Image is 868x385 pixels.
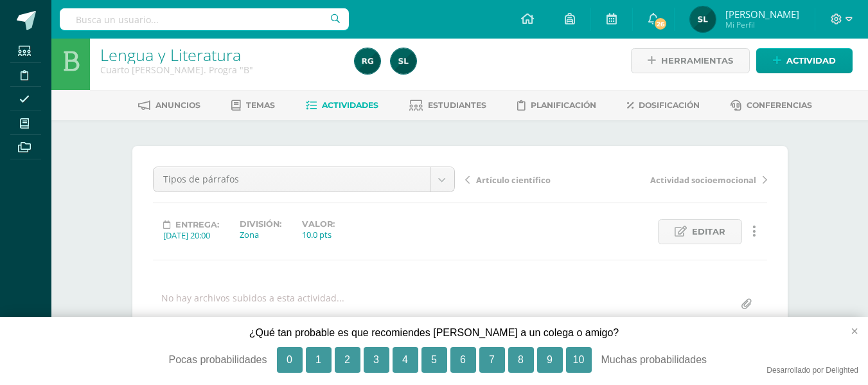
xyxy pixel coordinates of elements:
a: Actividades [306,95,378,116]
span: Entrega: [175,220,219,229]
div: Pocas probabilidades [107,347,267,373]
button: 0, Pocas probabilidades [277,347,303,373]
a: Conferencias [731,95,812,116]
button: 8 [508,347,534,373]
span: Mi Perfil [725,19,799,30]
button: 1 [306,347,332,373]
span: [PERSON_NAME] [725,8,799,21]
a: Herramientas [631,48,750,73]
span: Estudiantes [428,100,486,110]
a: Tipos de párrafos [154,167,454,192]
span: Anuncios [155,100,200,110]
div: [DATE] 20:00 [163,229,219,241]
button: 2 [335,347,360,373]
span: Artículo científico [476,174,551,186]
img: 77d0099799e9eceb63e6129de23b17bd.png [391,48,416,74]
span: Actividades [322,100,378,110]
a: Artículo científico [465,173,616,186]
img: 77d0099799e9eceb63e6129de23b17bd.png [690,6,716,32]
span: Temas [246,100,275,110]
button: 10, Muchas probabilidades [566,347,592,373]
a: Planificación [517,95,596,116]
a: Temas [231,95,275,116]
span: Herramientas [661,49,733,73]
button: close survey [830,317,868,345]
span: Dosificación [639,100,700,110]
label: Valor: [302,219,335,229]
div: No hay archivos subidos a esta actividad... [161,292,344,317]
span: Conferencias [747,100,812,110]
input: Busca un usuario... [60,8,349,30]
a: Actividad [756,48,853,73]
button: 7 [479,347,505,373]
button: 4 [393,347,418,373]
h1: Lengua y Literatura [100,46,339,64]
a: Actividad socioemocional [616,173,767,186]
span: Actividad socioemocional [650,174,756,186]
div: 10.0 pts [302,229,335,240]
button: 3 [364,347,389,373]
div: Cuarto Bach. Progra 'B' [100,64,339,76]
a: Lengua y Literatura [100,44,241,66]
span: Tipos de párrafos [163,167,420,192]
button: 6 [450,347,476,373]
div: Zona [240,229,281,240]
div: Muchas probabilidades [601,347,762,373]
button: 5 [421,347,447,373]
span: 26 [653,17,668,31]
span: Editar [692,220,725,244]
span: Actividad [786,49,836,73]
a: Estudiantes [409,95,486,116]
button: 9 [537,347,563,373]
a: Anuncios [138,95,200,116]
label: División: [240,219,281,229]
span: Planificación [531,100,596,110]
a: Dosificación [627,95,700,116]
img: e044b199acd34bf570a575bac584e1d1.png [355,48,380,74]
